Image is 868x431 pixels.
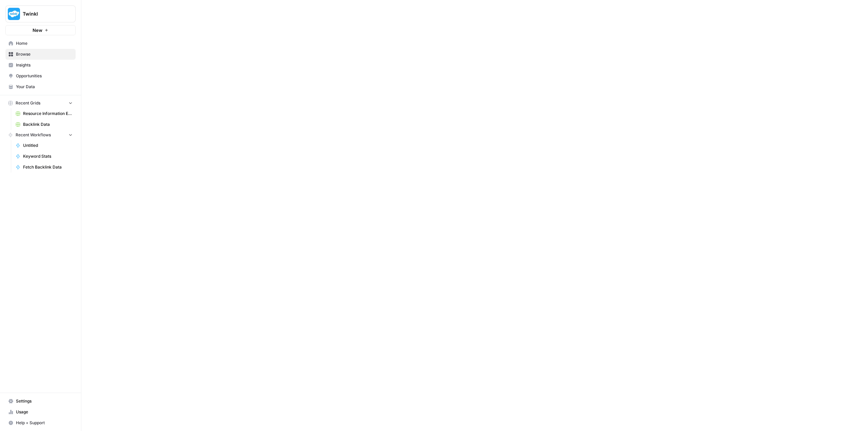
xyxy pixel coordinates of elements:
img: Twinkl Logo [8,8,20,20]
a: Settings [5,396,76,407]
span: Help + Support [16,420,73,426]
span: Recent Workflows [16,132,51,138]
a: Fetch Backlink Data [13,162,76,173]
span: Insights [16,62,73,68]
span: Keyword Stats [23,153,73,159]
span: Settings [16,398,73,404]
span: Backlink Data [23,121,73,128]
button: Recent Workflows [5,130,76,140]
a: Untitled [13,140,76,151]
span: Your Data [16,84,73,90]
span: Opportunities [16,73,73,79]
a: Backlink Data [13,119,76,130]
button: Recent Grids [5,98,76,108]
span: Twinkl [23,11,64,17]
button: Workspace: Twinkl [5,5,76,22]
a: Opportunities [5,71,76,81]
span: Home [16,40,73,46]
span: Untitled [23,142,73,149]
a: Your Data [5,81,76,92]
a: Keyword Stats [13,151,76,162]
a: Usage [5,407,76,417]
a: Resource Information Extraction and Descriptions [13,108,76,119]
span: Browse [16,51,73,57]
span: Recent Grids [16,100,40,106]
a: Browse [5,49,76,60]
span: Resource Information Extraction and Descriptions [23,111,73,117]
span: Fetch Backlink Data [23,164,73,170]
button: Help + Support [5,417,76,428]
span: New [33,27,42,34]
span: Usage [16,409,73,415]
a: Insights [5,60,76,71]
a: Home [5,38,76,49]
button: New [5,25,76,35]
